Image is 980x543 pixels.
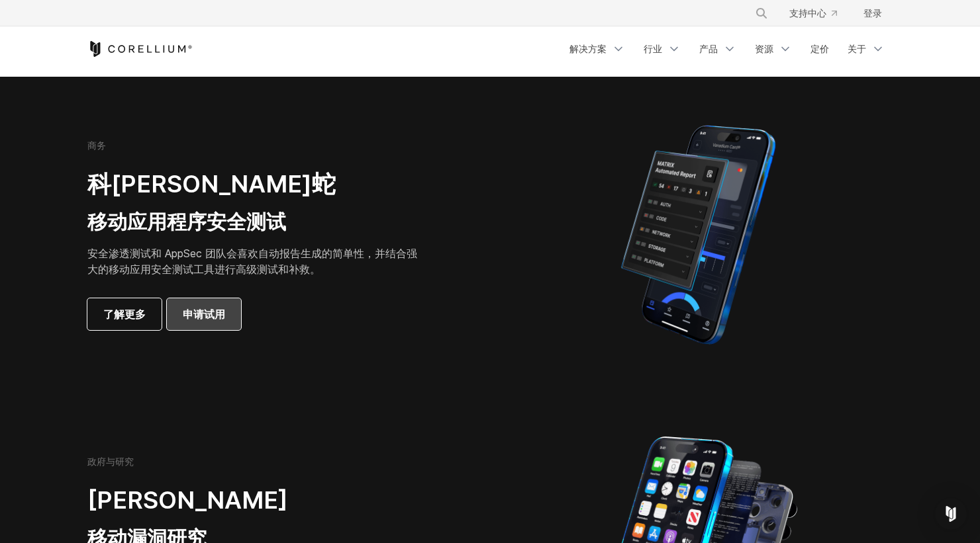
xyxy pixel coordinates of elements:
[87,298,162,330] a: 了解更多
[935,498,967,530] div: 打开 Intercom Messenger
[87,485,288,515] font: [PERSON_NAME]
[848,43,866,54] font: 关于
[87,140,106,151] font: 商务
[87,41,193,57] a: 科雷利姆之家
[699,43,718,54] font: 产品
[87,247,417,276] font: 安全渗透测试和 AppSec 团队会喜欢自动报告生成的简单性，并结合强大的移动应用安全测试工具进行高级测试和补救。
[569,43,607,54] font: 解决方案
[739,1,893,25] div: 导航菜单
[167,298,241,330] a: 申请试用
[87,169,336,198] font: 科[PERSON_NAME]蛇
[755,43,773,54] font: 资源
[863,7,882,19] font: 登录
[103,308,146,321] font: 了解更多
[87,210,286,233] font: 移动应用程序安全测试
[810,43,829,54] font: 定价
[789,7,826,19] font: 支持中心
[562,37,893,61] div: 导航菜单
[599,119,798,351] img: Corellium MATRIX 自动报告 iPhone 上跨安全类别的应用程序漏洞测试结果。
[644,43,662,54] font: 行业
[750,1,773,25] button: 搜索
[87,456,134,467] font: 政府与研究
[183,308,225,321] font: 申请试用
